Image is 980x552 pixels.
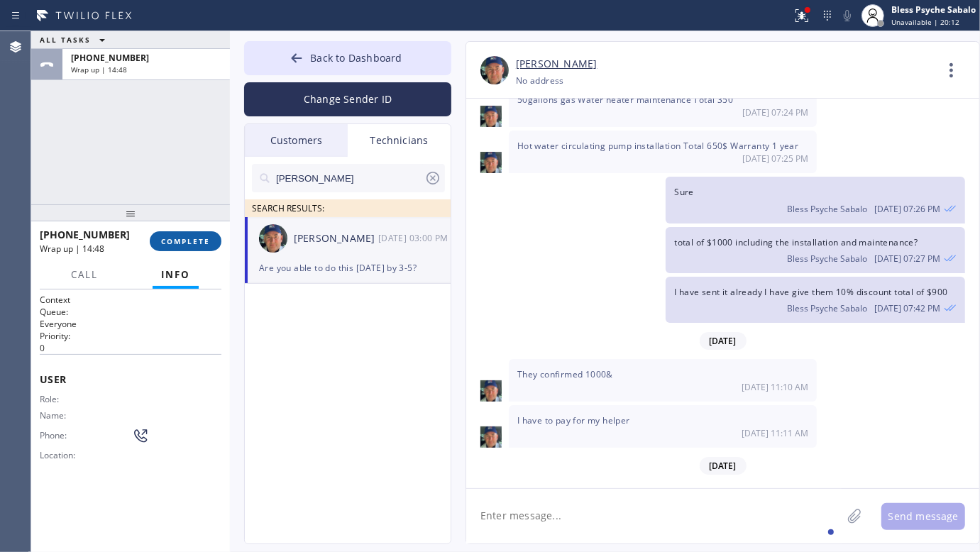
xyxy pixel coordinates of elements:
[509,359,817,402] div: 09/20/2025 9:10 AM
[150,231,221,251] button: COMPLETE
[509,405,817,448] div: 09/20/2025 9:11 AM
[245,124,348,157] div: Customers
[62,261,106,289] button: Call
[517,140,798,152] span: Hot water circulating pump installation Total 650$ Warranty 1 year
[674,186,694,198] span: Sure
[244,41,451,75] button: Back to Dashboard
[509,84,817,127] div: 09/20/2025 9:24 AM
[40,430,72,441] span: Phone:
[891,4,976,16] div: Bless Psyche Sabalo
[71,268,98,281] span: Call
[275,164,424,192] input: Search
[40,243,104,255] span: Wrap up | 14:48
[742,381,808,393] span: [DATE] 11:10 AM
[40,450,77,460] span: Location:
[787,253,867,265] span: Bless Psyche Sabalo
[71,52,149,64] span: [PHONE_NUMBER]
[480,380,502,402] img: eb1005bbae17aab9b5e109a2067821b9.jpg
[516,72,564,89] div: No address
[40,228,130,241] span: [PHONE_NUMBER]
[153,261,199,289] button: Info
[480,56,509,84] img: eb1005bbae17aab9b5e109a2067821b9.jpg
[517,414,630,426] span: I have to pay for my helper
[517,94,733,106] span: 50gallons gas Water heater maintenance Total 350
[40,294,221,306] h1: Context
[742,153,808,165] span: [DATE] 07:25 PM
[40,330,221,342] h2: Priority:
[700,332,747,350] span: [DATE]
[259,224,287,253] img: eb1005bbae17aab9b5e109a2067821b9.jpg
[517,368,613,380] span: They confirmed 1000&
[787,203,867,215] span: Bless Psyche Sabalo
[40,372,221,386] span: User
[742,106,808,118] span: [DATE] 07:24 PM
[666,177,965,223] div: 09/20/2025 9:26 AM
[742,427,808,439] span: [DATE] 11:11 AM
[310,51,402,65] span: Back to Dashboard
[837,6,857,26] button: Mute
[480,152,502,173] img: eb1005bbae17aab9b5e109a2067821b9.jpg
[31,31,119,48] button: ALL TASKS
[40,306,221,318] h2: Queue:
[874,203,940,215] span: [DATE] 07:26 PM
[674,286,947,298] span: I have sent it already I have give them 10% discount total of $900
[244,82,451,116] button: Change Sender ID
[787,302,867,314] span: Bless Psyche Sabalo
[480,106,502,127] img: eb1005bbae17aab9b5e109a2067821b9.jpg
[40,35,91,45] span: ALL TASKS
[516,56,597,72] a: [PERSON_NAME]
[252,202,324,214] span: SEARCH RESULTS:
[378,230,452,246] div: 09/30/2025 9:00 AM
[161,268,190,281] span: Info
[509,131,817,173] div: 09/20/2025 9:25 AM
[40,318,221,330] p: Everyone
[294,231,378,247] div: [PERSON_NAME]
[71,65,127,74] span: Wrap up | 14:48
[480,426,502,448] img: eb1005bbae17aab9b5e109a2067821b9.jpg
[40,394,77,404] span: Role:
[874,302,940,314] span: [DATE] 07:42 PM
[700,457,747,475] span: [DATE]
[666,277,965,323] div: 09/20/2025 9:42 AM
[674,236,918,248] span: total of $1000 including the installation and maintenance?
[40,342,221,354] p: 0
[874,253,940,265] span: [DATE] 07:27 PM
[666,227,965,273] div: 09/20/2025 9:27 AM
[259,260,436,276] div: Are you able to do this [DATE] by 3-5?
[161,236,210,246] span: COMPLETE
[881,503,965,530] button: Send message
[348,124,451,157] div: Technicians
[40,410,77,421] span: Name:
[891,17,959,27] span: Unavailable | 20:12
